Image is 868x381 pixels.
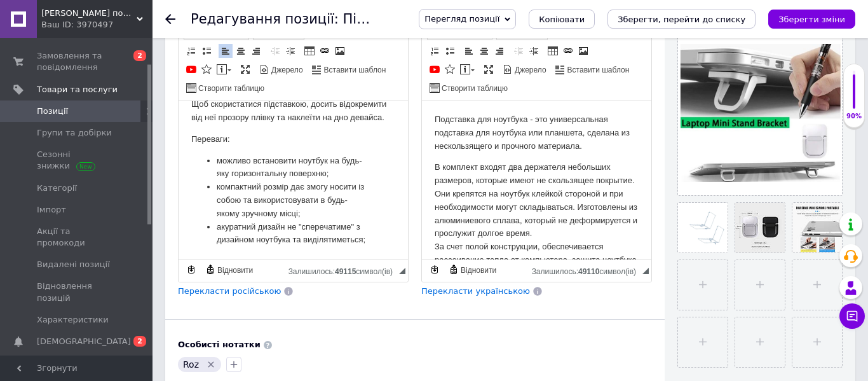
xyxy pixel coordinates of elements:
[539,15,585,24] span: Копіювати
[561,44,575,58] a: Вставити/Редагувати посилання (Ctrl+L)
[184,62,198,76] a: Додати відео з YouTube
[421,286,530,296] span: Перекласти українською
[428,81,510,95] a: Створити таблицю
[844,112,864,121] div: 90%
[37,259,110,270] span: Видалені позиції
[288,264,399,276] div: Кiлькiсть символiв
[529,10,595,29] button: Копіювати
[839,303,865,329] button: Чат з покупцем
[335,267,356,276] span: 49115
[443,44,457,58] a: Вставити/видалити маркований список
[13,13,217,52] p: Подставка для ноутбука - это универсальная подставка для ноутбука или планшета, сделана из нескол...
[184,263,198,277] a: Зробити резервну копію зараз
[459,265,496,276] span: Відновити
[13,13,217,368] body: Редактор, 5A9F901D-3309-41F9-BB11-75C27A0B3E75
[37,149,118,172] span: Сезонні знижки
[184,44,198,58] a: Вставити/видалити нумерований список
[215,62,233,76] a: Вставити повідомлення
[165,14,175,24] div: Повернутися назад
[191,11,623,27] h1: Редагування позиції: Підставка для ноутбука XMSJ silver 2шт
[424,14,499,24] span: Перегляд позиції
[179,100,408,260] iframe: Редактор, D4CC57B5-68B1-41D6-9E5B-A340D657A2AA
[546,44,560,58] a: Таблиця
[462,44,476,58] a: По лівому краю
[196,83,264,94] span: Створити таблицю
[566,65,630,76] span: Вставити шаблон
[283,44,297,58] a: Збільшити відступ
[178,286,281,296] span: Перекласти російською
[578,267,599,276] span: 49110
[249,44,263,58] a: По правому краю
[203,263,255,277] a: Відновити
[428,263,442,277] a: Зробити резервну копію зараз
[183,359,199,370] span: Roz
[269,65,303,76] span: Джерело
[215,265,253,276] span: Відновити
[37,106,68,117] span: Позиції
[302,44,316,58] a: Таблиця
[257,62,305,76] a: Джерело
[37,50,118,73] span: Замовлення та повідомлення
[477,44,491,58] a: По центру
[778,15,845,24] i: Зберегти зміни
[37,84,118,95] span: Товари та послуги
[501,62,548,76] a: Джерело
[37,336,131,347] span: [DEMOGRAPHIC_DATA]
[482,62,496,76] a: Максимізувати
[268,44,282,58] a: Зменшити відступ
[512,44,526,58] a: Зменшити відступ
[184,81,266,95] a: Створити таблицю
[492,44,506,58] a: По правому краю
[428,62,442,76] a: Додати відео з YouTube
[133,50,146,61] span: 2
[333,44,347,58] a: Зображення
[37,183,77,194] span: Категорії
[607,10,756,29] button: Зберегти, перейти до списку
[532,264,642,276] div: Кiлькiсть символiв
[41,8,137,19] span: Магазин подарунків
[642,268,649,274] span: Потягніть для зміни розмірів
[219,44,233,58] a: По лівому краю
[310,62,388,76] a: Вставити шаблон
[37,204,66,216] span: Імпорт
[206,359,216,370] svg: Видалити мітку
[422,100,651,260] iframe: Редактор, 5A9F901D-3309-41F9-BB11-75C27A0B3E75
[553,62,632,76] a: Вставити шаблон
[443,62,457,76] a: Вставити іконку
[133,336,146,347] span: 2
[618,15,745,24] i: Зберегти, перейти до списку
[234,44,248,58] a: По центру
[399,268,405,274] span: Потягніть для зміни розмірів
[843,64,865,128] div: 90% Якість заповнення
[527,44,541,58] a: Збільшити відступ
[200,62,214,76] a: Вставити іконку
[37,226,118,249] span: Акції та промокоди
[37,314,109,326] span: Характеристики
[13,60,217,232] p: В комплект входят два держателя небольших размеров, которые имеют не скользящее покрытие. Они кре...
[238,62,252,76] a: Максимізувати
[576,44,590,58] a: Зображення
[458,62,477,76] a: Вставити повідомлення
[41,19,153,31] div: Ваш ID: 3970497
[513,65,546,76] span: Джерело
[447,263,498,277] a: Відновити
[178,340,261,349] b: Особисті нотатки
[37,127,112,139] span: Групи та добірки
[428,44,442,58] a: Вставити/видалити нумерований список
[768,10,855,29] button: Зберегти зміни
[37,281,118,303] span: Відновлення позицій
[440,83,508,94] span: Створити таблицю
[318,44,332,58] a: Вставити/Редагувати посилання (Ctrl+L)
[322,65,386,76] span: Вставити шаблон
[200,44,214,58] a: Вставити/видалити маркований список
